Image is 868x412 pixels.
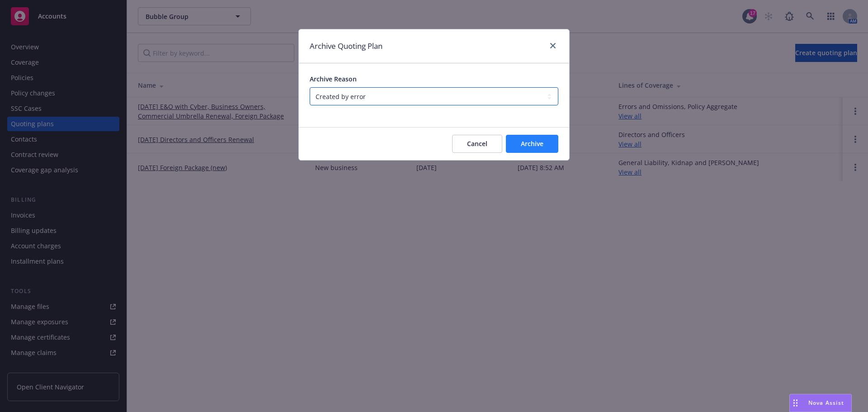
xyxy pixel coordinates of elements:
span: Nova Assist [808,399,844,407]
button: Cancel [452,135,502,153]
button: Archive [506,135,558,153]
span: Archive Reason [310,75,357,83]
button: Nova Assist [789,394,852,412]
a: close [547,40,558,51]
h1: Archive Quoting Plan [310,40,382,52]
div: Drag to move [790,394,801,412]
span: Cancel [467,139,487,148]
span: Archive [521,139,543,148]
